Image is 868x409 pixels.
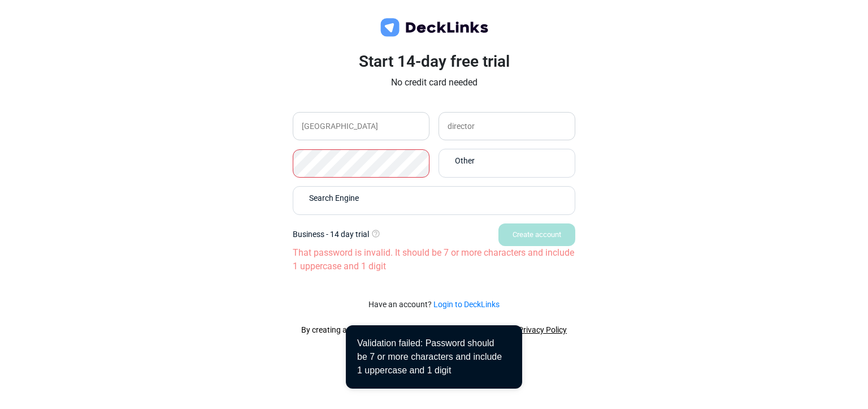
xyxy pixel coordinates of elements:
[455,154,475,166] span: Other
[301,324,567,336] div: By creating an account, you agree to our and
[293,52,575,71] h3: Start 14-day free trial
[377,16,491,39] img: deck-links-logo.c572c7424dfa0d40c150da8c35de9cd0.svg
[439,112,575,140] input: Enter your job title
[368,299,500,311] small: Have an account?
[293,246,575,273] p: That password is invalid. It should be 7 or more characters and include 1 uppercase and 1 digit
[518,325,567,334] a: Privacy Policy
[309,192,359,204] span: Search Engine
[433,300,500,309] a: Login to DeckLinks
[357,337,504,377] div: Validation failed: Password should be 7 or more characters and include 1 uppercase and 1 digit
[293,76,575,89] p: No credit card needed
[504,337,511,348] button: close
[293,112,429,140] input: Enter your company name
